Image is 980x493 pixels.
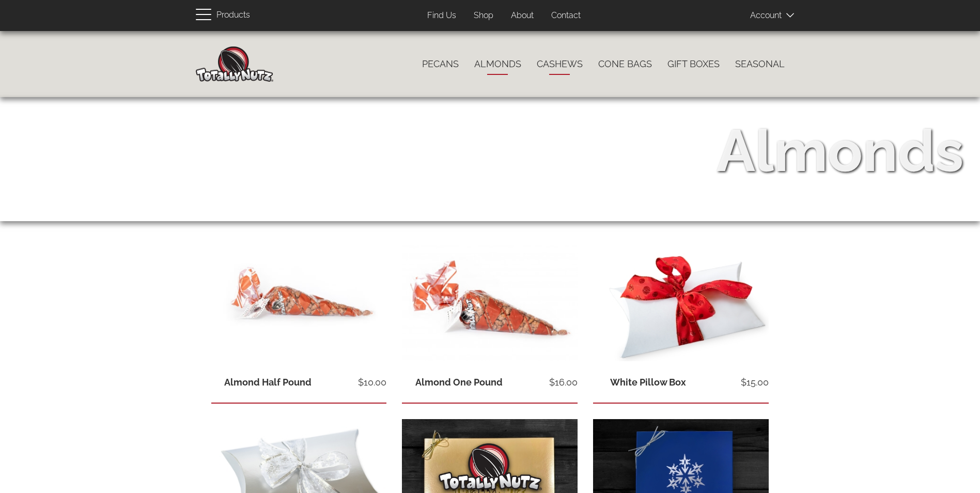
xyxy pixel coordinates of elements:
a: Seasonal [727,53,792,75]
a: Find Us [419,6,464,26]
a: About [503,6,541,26]
a: Gift Boxes [660,53,727,75]
a: Contact [543,6,588,26]
div: Almonds [717,110,963,192]
a: Shop [466,6,501,26]
a: Almonds [466,53,529,75]
img: Totally Nutz Logo [439,443,542,490]
img: white pillow box [593,245,769,363]
a: Cashews [529,53,590,75]
a: Cone Bags [590,53,660,75]
img: half pound of cinnamon-sugar glazed almonds inside a red and clear Totally Nutz poly bag [211,245,387,361]
a: Pecans [414,53,466,75]
span: Products [216,8,250,23]
a: Almond Half Pound [224,377,312,388]
img: Home [196,47,273,82]
a: Almond One Pound [415,377,503,388]
img: one pound of cinnamon-sugar glazed almonds inside a red and clear Totally Nutz poly bag [402,245,578,361]
a: White Pillow Box [610,377,686,388]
